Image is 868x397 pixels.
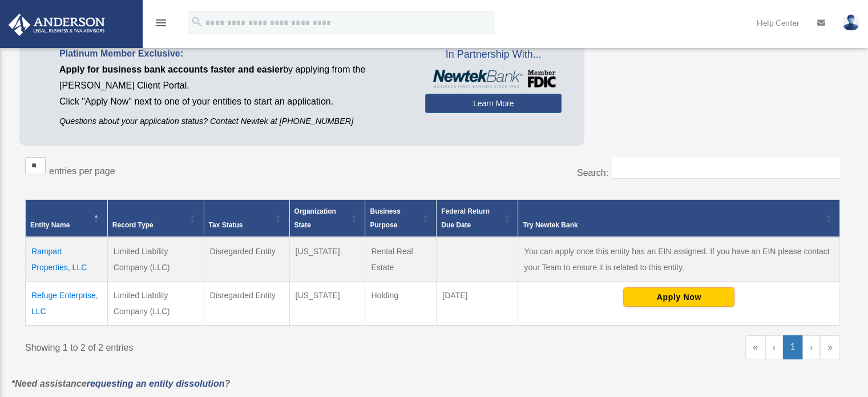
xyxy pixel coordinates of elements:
[26,281,108,326] td: Refuge Enterprise, LLC
[518,199,840,237] th: Try Newtek Bank : Activate to sort
[204,237,289,282] td: Disregarded Entity
[437,199,518,237] th: Federal Return Due Date: Activate to sort
[26,237,108,282] td: Rampart Properties, LLC
[112,221,154,229] span: Record Type
[107,199,204,237] th: Record Type: Activate to sort
[425,94,562,113] a: Learn More
[365,237,437,282] td: Rental Real Estate
[5,14,108,36] img: Anderson Advisors Platinum Portal
[59,65,283,74] span: Apply for business bank accounts faster and easier
[154,16,168,30] i: menu
[842,14,859,31] img: User Pic
[49,166,115,176] label: entries per page
[30,221,70,229] span: Entity Name
[820,335,840,359] a: Last
[765,335,783,359] a: Previous
[365,199,437,237] th: Business Purpose: Activate to sort
[289,199,365,237] th: Organization State: Activate to sort
[107,237,204,282] td: Limited Liability Company (LLC)
[431,70,556,88] img: NewtekBankLogoSM.png
[26,199,108,237] th: Entity Name: Activate to invert sorting
[745,335,765,359] a: First
[204,281,289,326] td: Disregarded Entity
[59,114,408,129] p: Questions about your application status? Contact Newtek at [PHONE_NUMBER]
[623,287,734,307] button: Apply Now
[87,379,225,388] a: requesting an entity dissolution
[365,281,437,326] td: Holding
[783,335,803,359] a: 1
[11,379,230,388] em: *Need assistance ?
[425,46,562,64] span: In Partnership With...
[577,168,608,178] label: Search:
[107,281,204,326] td: Limited Liability Company (LLC)
[370,207,400,229] span: Business Purpose
[204,199,289,237] th: Tax Status: Activate to sort
[59,46,408,62] p: Platinum Member Exclusive:
[441,207,490,229] span: Federal Return Due Date
[289,237,365,282] td: [US_STATE]
[518,237,840,282] td: You can apply once this entity has an EIN assigned. If you have an EIN please contact your Team t...
[802,335,820,359] a: Next
[437,281,518,326] td: [DATE]
[289,281,365,326] td: [US_STATE]
[154,20,168,30] a: menu
[523,218,822,232] div: Try Newtek Bank
[294,207,336,229] span: Organization State
[59,94,408,110] p: Click "Apply Now" next to one of your entities to start an application.
[25,335,424,356] div: Showing 1 to 2 of 2 entries
[191,15,203,28] i: search
[209,221,243,229] span: Tax Status
[59,62,408,94] p: by applying from the [PERSON_NAME] Client Portal.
